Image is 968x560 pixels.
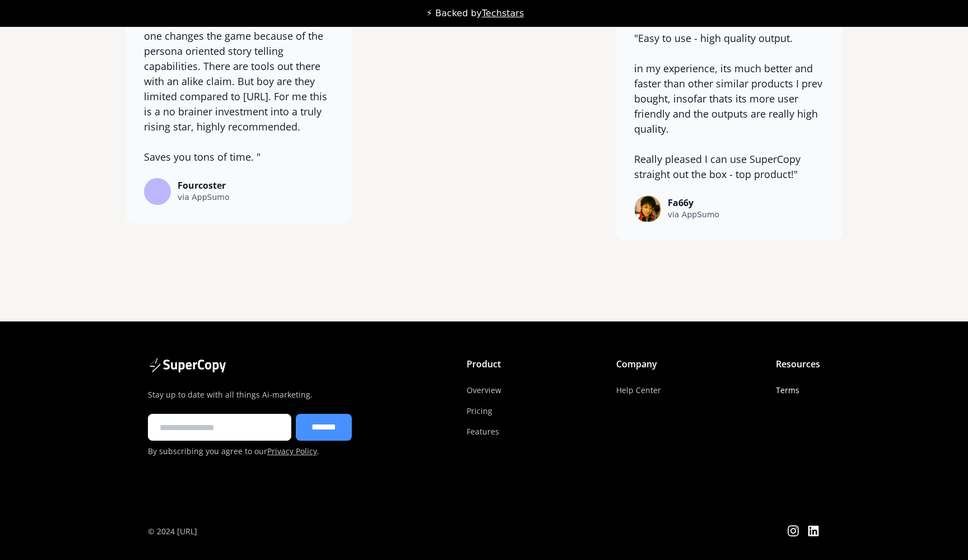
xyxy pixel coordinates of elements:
div: Fourcoster [178,180,230,191]
div: via AppSumo [668,209,720,221]
form: Footer 1 Form [148,414,352,457]
a: Features [467,421,499,442]
a: Overview [467,380,501,400]
div: By subscribing you agree to our . [148,445,352,457]
div: via AppSumo [178,192,230,203]
div: Product [467,357,501,371]
div: Stay up to date with all things Ai-marketing. [148,389,352,400]
div: Company [616,357,657,371]
div: ⚡ Backed by [426,8,524,19]
a: Privacy Policy [267,446,317,456]
div: Fa66y [668,198,720,208]
a: Terms [776,380,799,400]
div: "Easy to use - high quality output. in my experience, its much better and faster than other simil... [634,31,824,182]
a: Pricing [467,400,492,421]
a: Help Center [616,380,661,400]
div: Resources [776,357,820,371]
a: Techstars [482,8,524,18]
div: © 2024 [URL] [148,525,197,537]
